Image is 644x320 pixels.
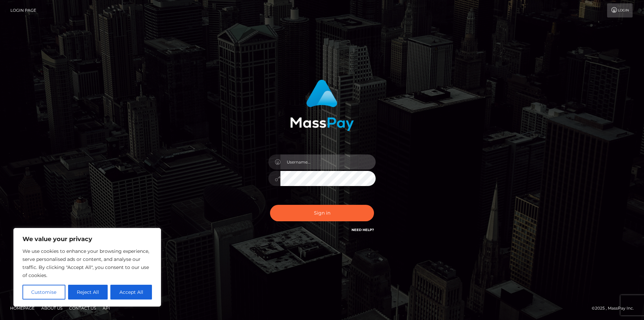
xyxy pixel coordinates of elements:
[100,303,113,313] a: API
[22,235,152,243] p: We value your privacy
[280,154,376,170] input: Username...
[39,303,65,313] a: About Us
[290,80,354,131] img: MassPay Login
[110,285,152,300] button: Accept All
[22,247,152,279] p: We use cookies to enhance your browsing experience, serve personalised ads or content, and analys...
[607,3,633,17] a: Login
[592,305,639,312] div: © 2025 , MassPay Inc.
[352,228,374,232] a: Need Help?
[270,205,374,221] button: Sign in
[7,303,37,313] a: Homepage
[13,228,161,307] div: We value your privacy
[10,3,36,17] a: Login Page
[22,285,65,300] button: Customise
[66,303,99,313] a: Contact Us
[68,285,108,300] button: Reject All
